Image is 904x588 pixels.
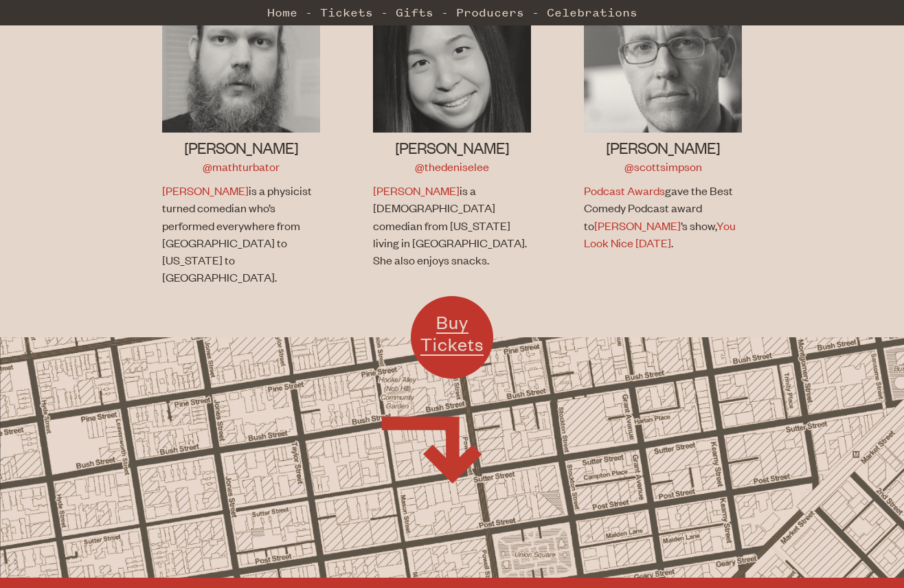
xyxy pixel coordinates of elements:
a: @mathturbator [203,159,280,174]
a: [PERSON_NAME] [594,218,681,233]
a: Podcast Awards [584,183,665,198]
p: is a [DEMOGRAPHIC_DATA] comedian from [US_STATE] living in [GEOGRAPHIC_DATA]. She also enjoys sna... [373,182,528,269]
a: Buy Tickets [411,296,493,378]
a: [PERSON_NAME] [373,183,460,198]
a: [PERSON_NAME] [162,183,249,198]
h3: [PERSON_NAME] [373,137,531,158]
p: is a physicist turned comedian who’s performed everywhere from [GEOGRAPHIC_DATA] to [US_STATE] to... [162,182,317,286]
a: You Look Nice [DATE] [584,218,736,250]
p: gave the Best Comedy Podcast award to ’s show, . [584,182,738,251]
a: @thedeniselee [415,159,489,174]
h3: [PERSON_NAME] [584,137,742,158]
h3: [PERSON_NAME] [162,137,320,158]
span: Buy Tickets [420,310,484,355]
a: @scottsimpson [624,159,702,174]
